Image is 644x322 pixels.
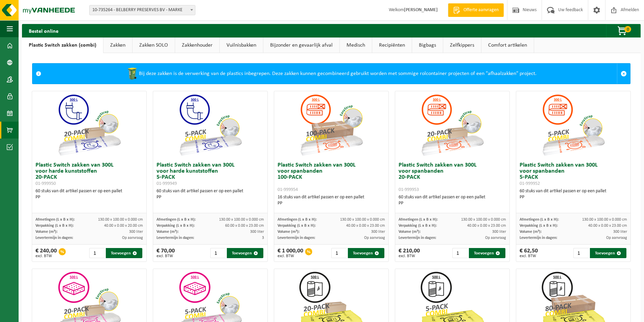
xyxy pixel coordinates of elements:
[624,26,631,32] span: 0
[35,188,143,200] div: 60 stuks van dit artikel passen er op een pallet
[399,162,506,193] h3: Plastic Switch zakken van 300L voor spanbanden 20-PACK
[520,218,559,222] span: Afmetingen (L x B x H):
[481,38,534,53] a: Comfort artikelen
[103,38,132,53] a: Zakken
[278,162,385,193] h3: Plastic Switch zakken van 300L voor spanbanden 100-PACK
[278,187,298,192] span: 01-999954
[399,187,419,192] span: 01-999953
[520,248,538,258] div: € 62,50
[35,194,143,200] div: PP
[35,181,56,186] span: 01-999950
[297,91,365,159] img: 01-999954
[129,230,143,234] span: 300 liter
[340,38,372,53] a: Medisch
[340,218,385,222] span: 130.00 x 100.00 x 0.000 cm
[157,236,194,240] span: Levertermijn in dagen:
[278,230,300,234] span: Volume (m³):
[225,224,264,228] span: 60.00 x 0.00 x 23.00 cm
[89,248,105,258] input: 1
[412,38,443,53] a: Bigbags
[348,248,384,258] button: Toevoegen
[404,7,438,13] strong: [PERSON_NAME]
[35,248,57,258] div: € 240,00
[520,230,542,234] span: Volume (m³):
[399,218,438,222] span: Afmetingen (L x B x H):
[364,236,385,240] span: Op aanvraag
[133,38,175,53] a: Zakken SOLO
[443,38,481,53] a: Zelfkippers
[582,218,627,222] span: 130.00 x 100.00 x 0.000 cm
[175,38,219,53] a: Zakkenhouder
[35,162,143,187] h3: Plastic Switch zakken van 300L voor harde kunststoffen 20-PACK
[399,194,506,206] div: 60 stuks van dit artikel passen er op een pallet
[399,248,420,258] div: € 210,00
[35,254,57,258] span: excl. BTW
[55,91,123,159] img: 01-999950
[250,230,264,234] span: 300 liter
[278,248,303,258] div: € 1 000,00
[492,230,506,234] span: 300 liter
[90,5,195,15] span: 10-735264 - BELBERRY PRESERVES BV - MARKE
[157,188,264,200] div: 60 stuks van dit artikel passen er op een pallet
[227,248,263,258] button: Toevoegen
[22,24,65,37] h2: Bestel online
[469,248,505,258] button: Toevoegen
[157,230,178,234] span: Volume (m³):
[278,194,385,206] div: 16 stuks van dit artikel passen er op een pallet
[520,254,538,258] span: excl. BTW
[278,218,317,222] span: Afmetingen (L x B x H):
[104,224,143,228] span: 40.00 x 0.00 x 20.00 cm
[157,224,195,228] span: Verpakking (L x B x H):
[520,236,557,240] span: Levertermijn in dagen:
[176,91,244,159] img: 01-999949
[35,236,73,240] span: Levertermijn in dagen:
[157,181,177,186] span: 01-999949
[540,91,607,159] img: 01-999952
[125,67,139,80] img: WB-0240-HPE-GN-50.png
[520,162,627,187] h3: Plastic Switch zakken van 300L voor spanbanden 5-PACK
[485,236,506,240] span: Op aanvraag
[573,248,589,258] input: 1
[331,248,347,258] input: 1
[590,248,626,258] button: Toevoegen
[520,194,627,200] div: PP
[35,230,57,234] span: Volume (m³):
[98,218,143,222] span: 130.00 x 100.00 x 0.000 cm
[372,38,412,53] a: Recipiënten
[263,38,339,53] a: Bijzonder en gevaarlijk afval
[210,248,226,258] input: 1
[399,236,436,240] span: Levertermijn in dagen:
[262,236,264,240] span: 3
[606,236,627,240] span: Op aanvraag
[399,224,437,228] span: Verpakking (L x B x H):
[448,3,504,17] a: Offerte aanvragen
[520,188,627,200] div: 60 stuks van dit artikel passen er op een pallet
[461,218,506,222] span: 130.00 x 100.00 x 0.000 cm
[617,64,630,84] a: Sluit melding
[157,194,264,200] div: PP
[219,218,264,222] span: 130.00 x 100.00 x 0.000 cm
[278,236,315,240] span: Levertermijn in dagen:
[278,224,316,228] span: Verpakking (L x B x H):
[520,181,540,186] span: 01-999952
[419,91,486,159] img: 01-999953
[606,24,640,38] button: 0
[122,236,143,240] span: Op aanvraag
[22,38,103,53] a: Plastic Switch zakken (combi)
[220,38,263,53] a: Vuilnisbakken
[462,7,500,14] span: Offerte aanvragen
[452,248,468,258] input: 1
[35,218,75,222] span: Afmetingen (L x B x H):
[371,230,385,234] span: 300 liter
[157,248,175,258] div: € 70,00
[346,224,385,228] span: 40.00 x 0.00 x 23.00 cm
[45,64,617,84] div: Bij deze zakken is de verwerking van de plastics inbegrepen. Deze zakken kunnen gecombineerd gebr...
[399,200,506,206] div: PP
[278,254,303,258] span: excl. BTW
[520,224,558,228] span: Verpakking (L x B x H):
[106,248,142,258] button: Toevoegen
[278,200,385,206] div: PP
[89,5,195,15] span: 10-735264 - BELBERRY PRESERVES BV - MARKE
[399,254,420,258] span: excl. BTW
[613,230,627,234] span: 300 liter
